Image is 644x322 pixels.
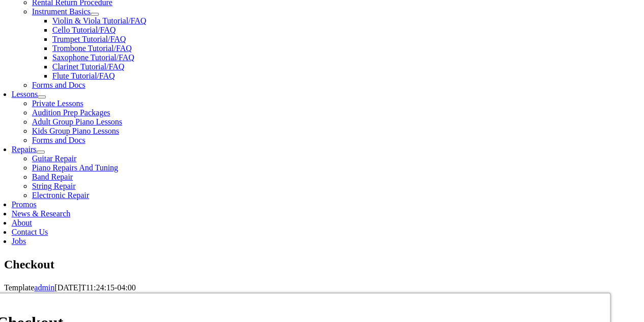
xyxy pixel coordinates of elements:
a: Contact Us [12,228,48,236]
a: Trombone Tutorial/FAQ [52,44,132,53]
a: Forms and Docs [32,136,86,144]
span: Template [4,283,34,292]
a: Adult Group Piano Lessons [32,117,122,126]
a: About [12,218,32,227]
a: admin [34,283,54,292]
button: Open submenu of Instrument Basics [91,13,99,16]
a: Private Lessons [32,99,83,108]
a: News & Research [12,209,71,218]
a: Band Repair [32,172,73,181]
a: Clarinet Tutorial/FAQ [52,62,125,71]
a: String Repair [32,182,76,190]
a: Saxophone Tutorial/FAQ [52,53,134,62]
a: Flute Tutorial/FAQ [52,71,115,80]
button: Open submenu of Repairs [37,151,45,154]
a: Instrument Basics [32,7,91,16]
a: Forms and Docs [32,81,86,89]
button: Open submenu of Lessons [38,95,46,98]
a: Audition Prep Packages [32,108,110,117]
a: Electronic Repair [32,191,89,200]
span: [DATE]T11:24:15-04:00 [54,283,135,292]
a: Kids Group Piano Lessons [32,127,119,135]
a: Promos [12,200,37,209]
a: Jobs [12,237,26,245]
a: Lessons [12,90,38,98]
a: Violin & Viola Tutorial/FAQ [52,16,147,25]
a: Trumpet Tutorial/FAQ [52,35,126,43]
a: Repairs [12,145,37,154]
a: Guitar Repair [32,154,77,163]
a: Cello Tutorial/FAQ [52,26,116,34]
a: Piano Repairs And Tuning [32,163,118,172]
